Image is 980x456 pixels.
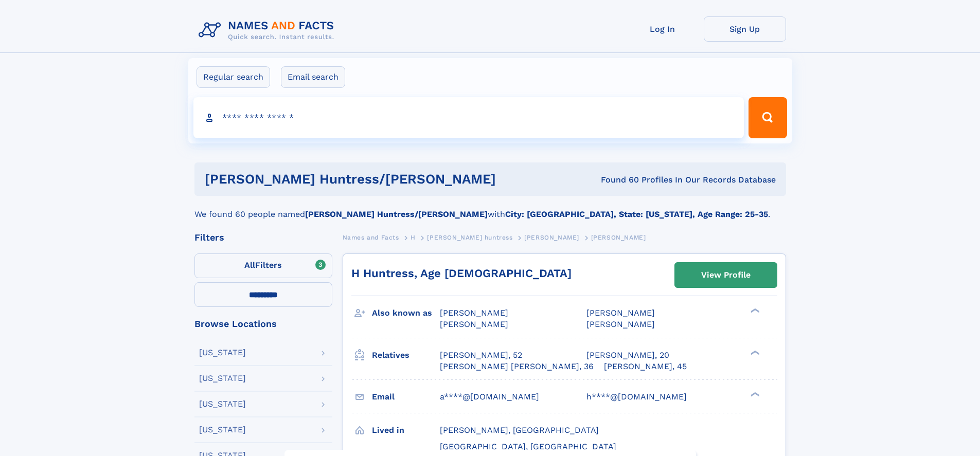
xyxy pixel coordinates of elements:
a: [PERSON_NAME] huntress [427,231,512,244]
b: City: [GEOGRAPHIC_DATA], State: [US_STATE], Age Range: 25-35 [505,209,768,219]
a: H Huntress, Age [DEMOGRAPHIC_DATA] [351,267,572,280]
span: [PERSON_NAME] [440,319,508,329]
div: ❯ [748,349,760,356]
a: Log In [621,16,704,42]
h3: Lived in [372,422,440,439]
a: [PERSON_NAME] [524,231,579,244]
span: [GEOGRAPHIC_DATA], [GEOGRAPHIC_DATA] [440,442,616,451]
label: Email search [281,66,345,88]
a: View Profile [675,263,777,287]
label: Filters [194,253,332,278]
div: [US_STATE] [199,426,246,434]
a: Sign Up [704,16,786,42]
a: H [411,231,416,244]
div: [US_STATE] [199,349,246,357]
img: Logo Names and Facts [194,16,343,44]
div: Filters [194,233,332,242]
div: [US_STATE] [199,400,246,408]
span: [PERSON_NAME] [591,234,646,241]
span: All [244,260,255,270]
h1: [PERSON_NAME] huntress/[PERSON_NAME] [205,173,548,186]
div: [US_STATE] [199,374,246,382]
span: [PERSON_NAME], [GEOGRAPHIC_DATA] [440,425,599,435]
h3: Relatives [372,346,440,364]
label: Regular search [197,66,270,88]
div: We found 60 people named with . [194,196,786,221]
input: search input [193,97,744,138]
span: [PERSON_NAME] [440,308,508,318]
div: View Profile [701,263,751,287]
button: Search Button [749,97,787,138]
div: Browse Locations [194,319,332,329]
span: [PERSON_NAME] [586,308,655,318]
div: ❯ [748,391,760,397]
a: [PERSON_NAME], 20 [586,350,669,361]
div: Found 60 Profiles In Our Records Database [548,174,776,186]
a: [PERSON_NAME], 45 [604,361,687,372]
h3: Email [372,388,440,406]
span: [PERSON_NAME] huntress [427,234,512,241]
div: ❯ [748,307,760,314]
h3: Also known as [372,304,440,322]
span: [PERSON_NAME] [524,234,579,241]
a: [PERSON_NAME], 52 [440,350,522,361]
span: H [411,234,416,241]
a: Names and Facts [343,231,399,244]
a: [PERSON_NAME] [PERSON_NAME], 36 [440,361,594,372]
span: [PERSON_NAME] [586,319,655,329]
b: [PERSON_NAME] Huntress/[PERSON_NAME] [305,209,488,219]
